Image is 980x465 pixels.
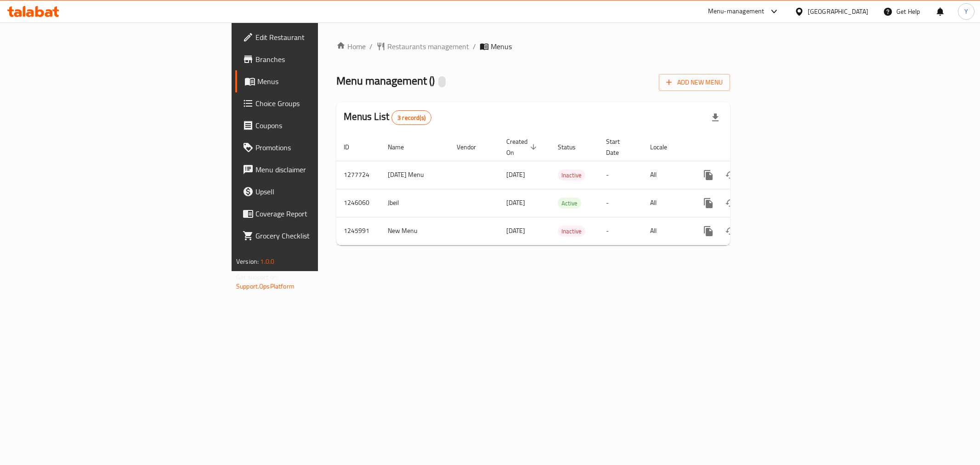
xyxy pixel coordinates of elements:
span: Created On [506,136,539,158]
span: Menu disclaimer [255,164,388,175]
span: Inactive [558,170,585,181]
span: Vendor [457,142,488,153]
td: All [643,217,690,245]
td: - [599,217,643,245]
span: Choice Groups [255,98,388,109]
span: Y [964,6,968,17]
table: enhanced table [336,133,793,245]
a: Restaurants management [376,41,469,52]
div: Inactive [558,226,585,237]
span: Menu management ( ) [336,70,435,91]
nav: breadcrumb [336,41,730,52]
span: Start Date [606,136,632,158]
a: Grocery Checklist [235,225,395,247]
a: Edit Restaurant [235,26,395,48]
span: [DATE] [506,197,525,209]
span: Branches [255,54,388,65]
button: Change Status [719,164,742,186]
span: 1.0.0 [260,255,274,267]
a: Promotions [235,136,395,159]
button: Change Status [719,220,742,242]
span: Coupons [255,120,388,131]
span: Edit Restaurant [255,32,388,43]
button: Change Status [719,192,742,214]
a: Support.OpsPlatform [236,280,295,292]
td: - [599,189,643,217]
span: Menus [491,41,512,52]
span: Version: [236,255,259,267]
td: [DATE] Menu [380,161,449,189]
button: more [697,164,719,186]
span: Status [558,142,588,153]
div: Export file [704,107,726,129]
th: Actions [690,133,793,161]
span: Menus [257,76,388,87]
span: [DATE] [506,169,525,181]
span: Promotions [255,142,388,153]
span: 3 record(s) [392,113,431,122]
a: Coverage Report [235,203,395,225]
span: Restaurants management [387,41,469,52]
a: Branches [235,48,395,70]
li: / [473,41,476,52]
a: Choice Groups [235,92,395,114]
span: Active [558,198,581,209]
span: Inactive [558,226,585,237]
span: ID [344,142,361,153]
div: Total records count [391,110,431,125]
div: [GEOGRAPHIC_DATA] [808,6,868,17]
a: Upsell [235,181,395,203]
span: Coverage Report [255,208,388,219]
span: [DATE] [506,225,525,237]
span: Grocery Checklist [255,230,388,241]
span: Locale [650,142,679,153]
a: Menu disclaimer [235,159,395,181]
td: All [643,189,690,217]
td: Jbeil [380,189,449,217]
td: All [643,161,690,189]
div: Menu-management [708,6,765,17]
span: Add New Menu [666,77,723,88]
td: - [599,161,643,189]
button: more [697,220,719,242]
span: Upsell [255,186,388,197]
a: Coupons [235,114,395,136]
button: Add New Menu [659,74,730,91]
a: Menus [235,70,395,92]
span: Name [388,142,416,153]
button: more [697,192,719,214]
span: Get support on: [236,271,278,283]
td: New Menu [380,217,449,245]
h2: Menus List [344,110,431,125]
